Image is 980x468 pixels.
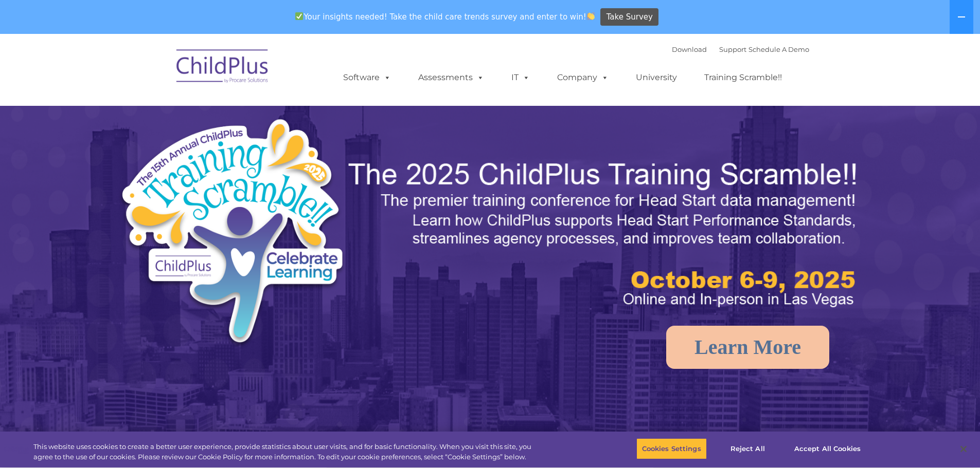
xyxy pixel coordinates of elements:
[291,7,599,27] span: Your insights needed! Take the child care trends survey and enter to win!
[408,67,494,88] a: Assessments
[636,438,707,460] button: Cookies Settings
[719,45,746,53] a: Support
[333,67,401,88] a: Software
[716,438,780,460] button: Reject All
[547,67,619,88] a: Company
[666,326,829,369] a: Learn More
[952,438,975,460] button: Close
[33,442,539,462] div: This website uses cookies to create a better user experience, provide statistics about user visit...
[694,67,792,88] a: Training Scramble!!
[626,67,687,88] a: University
[607,8,653,26] span: Take Survey
[789,438,866,460] button: Accept All Cookies
[587,12,595,20] img: 👏
[600,8,658,26] a: Take Survey
[749,45,809,53] a: Schedule A Demo
[143,110,187,118] span: Phone number
[501,67,540,88] a: IT
[143,68,174,76] span: Last name
[171,42,274,93] img: ChildPlus by Procare Solutions
[672,45,707,53] a: Download
[295,12,303,20] img: ✅
[672,45,809,53] font: |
